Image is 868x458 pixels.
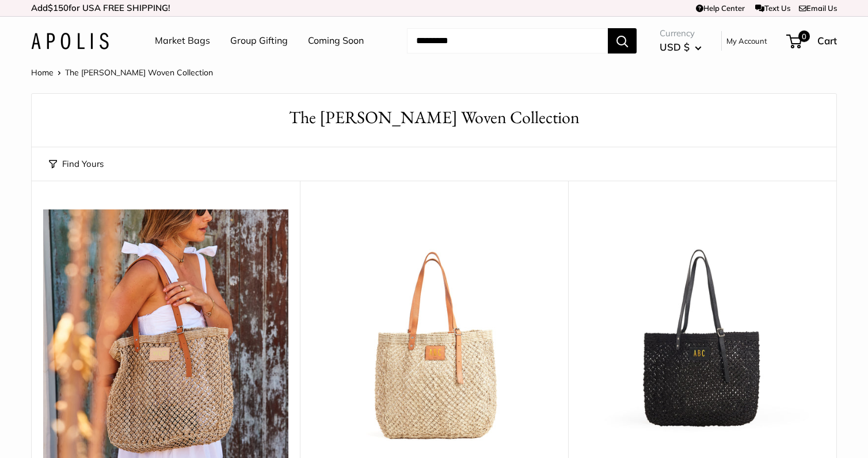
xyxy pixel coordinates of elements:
[49,105,819,130] h1: The [PERSON_NAME] Woven Collection
[311,209,557,455] img: Mercado Woven in Natural
[696,3,745,13] a: Help Center
[31,65,213,80] nav: Breadcrumb
[580,209,825,455] img: Mercado Woven in Black
[726,34,767,48] a: My Account
[817,35,837,47] span: Cart
[65,67,213,78] span: The [PERSON_NAME] Woven Collection
[230,32,288,49] a: Group Gifting
[798,30,810,42] span: 0
[787,32,837,50] a: 0 Cart
[311,209,557,455] a: Mercado Woven in NaturalMercado Woven in Natural
[407,28,608,54] input: Search...
[608,28,637,54] button: Search
[580,209,825,455] a: Mercado Woven in BlackMercado Woven in Black
[48,2,68,13] span: $150
[49,156,104,172] button: Find Yours
[660,41,690,53] span: USD $
[31,67,54,78] a: Home
[660,25,702,41] span: Currency
[660,38,702,56] button: USD $
[31,33,109,49] img: Apolis
[308,32,364,49] a: Coming Soon
[155,32,210,49] a: Market Bags
[799,3,837,13] a: Email Us
[755,3,790,13] a: Text Us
